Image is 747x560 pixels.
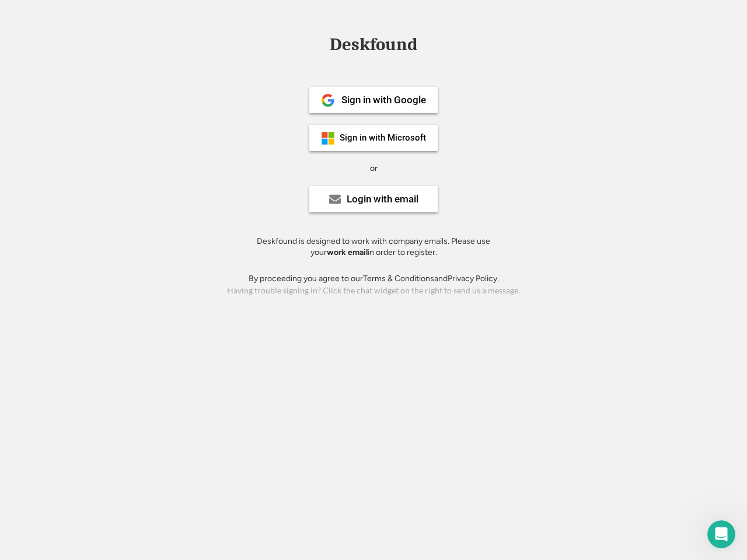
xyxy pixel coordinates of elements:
div: Deskfound [324,36,423,54]
iframe: Intercom live chat [707,520,735,548]
div: Sign in with Microsoft [340,134,426,142]
img: ms-symbollockup_mssymbol_19.png [321,131,335,145]
div: Sign in with Google [341,95,426,105]
img: 1024px-Google__G__Logo.svg.png [321,93,335,107]
a: Terms & Conditions [363,274,434,283]
div: or [370,163,378,174]
div: Deskfound is designed to work with company emails. Please use your in order to register. [242,236,505,258]
div: Login with email [347,194,418,204]
a: Privacy Policy. [448,274,499,283]
strong: work email [327,247,368,257]
div: By proceeding you agree to our and [249,273,499,285]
